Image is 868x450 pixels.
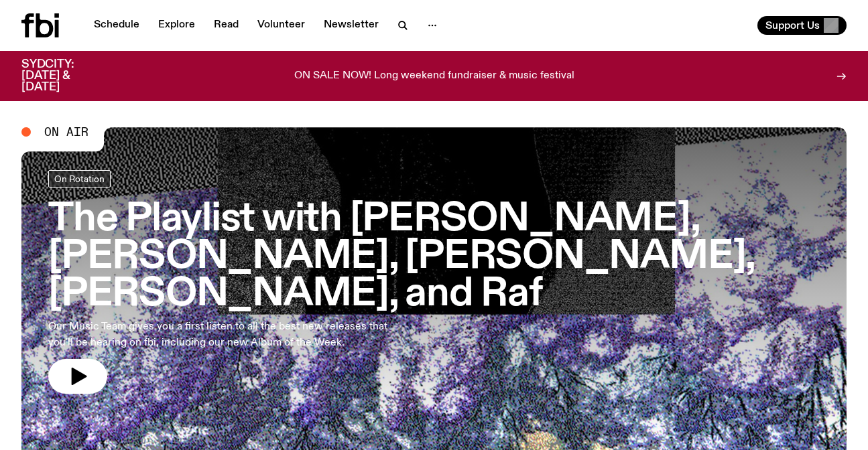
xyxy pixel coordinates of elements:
[757,16,847,35] button: Support Us
[86,16,147,35] a: Schedule
[21,59,107,93] h3: SYDCITY: [DATE] & [DATE]
[249,16,313,35] a: Volunteer
[294,70,574,82] p: ON SALE NOW! Long weekend fundraiser & music festival
[765,19,820,31] span: Support Us
[48,201,820,313] h3: The Playlist with [PERSON_NAME], [PERSON_NAME], [PERSON_NAME], [PERSON_NAME], and Raf
[54,173,105,183] span: On Rotation
[48,319,391,351] p: Our Music Team gives you a first listen to all the best new releases that you'll be hearing on fb...
[48,170,111,187] a: On Rotation
[44,126,88,138] span: On Air
[150,16,203,35] a: Explore
[48,170,820,393] a: The Playlist with [PERSON_NAME], [PERSON_NAME], [PERSON_NAME], [PERSON_NAME], and RafOur Music Te...
[316,16,387,35] a: Newsletter
[206,16,247,35] a: Read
